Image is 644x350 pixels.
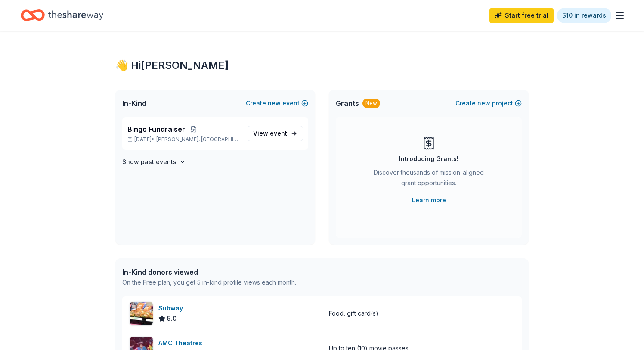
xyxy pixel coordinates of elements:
[362,99,380,108] div: New
[455,98,522,108] button: Createnewproject
[370,167,487,192] div: Discover thousands of mission-aligned grant opportunities.
[122,277,296,288] div: On the Free plan, you get 5 in-kind profile views each month.
[122,98,146,108] span: In-Kind
[130,302,153,325] img: Image for Subway
[158,303,186,313] div: Subway
[127,136,241,143] p: [DATE] •
[246,98,308,108] button: Createnewevent
[477,98,490,108] span: new
[268,98,281,108] span: new
[336,98,359,108] span: Grants
[557,8,611,23] a: $10 in rewards
[127,124,185,134] span: Bingo Fundraiser
[122,157,176,167] h4: Show past events
[329,308,378,319] div: Food, gift card(s)
[122,157,186,167] button: Show past events
[156,136,241,143] span: [PERSON_NAME], [GEOGRAPHIC_DATA]
[21,5,103,25] a: Home
[122,267,296,277] div: In-Kind donors viewed
[399,154,458,164] div: Introducing Grants!
[167,313,177,324] span: 5.0
[270,130,287,137] span: event
[489,8,554,23] a: Start free trial
[248,126,303,141] a: View event
[412,195,446,205] a: Learn more
[115,59,529,72] div: 👋 Hi [PERSON_NAME]
[158,338,206,348] div: AMC Theatres
[253,128,287,139] span: View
